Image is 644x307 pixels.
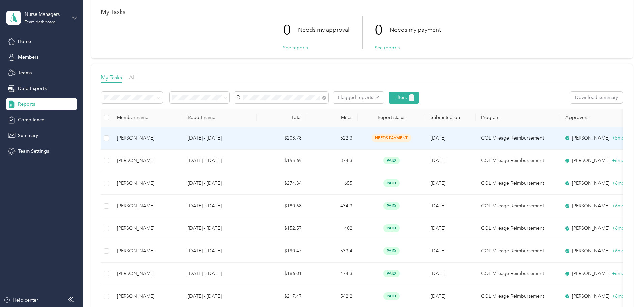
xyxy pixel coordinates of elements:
span: Summary [18,132,38,139]
div: Miles [313,115,352,120]
div: [PERSON_NAME] [117,134,177,142]
td: $186.01 [257,263,307,285]
span: needs payment [372,134,411,142]
td: COL Mileage Reimbursement [476,263,560,285]
p: Needs my approval [298,26,349,34]
span: paid [383,179,400,187]
span: [DATE] [431,225,445,231]
div: Total [262,115,302,120]
div: [PERSON_NAME] [565,247,622,255]
p: [DATE] - [DATE] [188,270,251,277]
p: [DATE] - [DATE] [188,157,251,164]
p: [DATE] - [DATE] [188,134,251,142]
button: 1 [409,94,415,101]
span: paid [383,270,400,277]
span: [DATE] [431,203,445,209]
th: Program [476,109,560,127]
span: paid [383,157,400,164]
button: Help center [4,297,38,304]
span: Report status [363,115,420,120]
button: Filters1 [389,92,419,104]
span: + 6 more [612,248,629,254]
span: Compliance [18,116,45,123]
p: COL Mileage Reimbursement [481,293,555,300]
td: $152.57 [257,217,307,240]
th: Submitted on [425,109,476,127]
h1: My Tasks [101,9,623,16]
div: [PERSON_NAME] [117,202,177,210]
button: See reports [283,44,308,51]
td: 533.4 [307,240,358,263]
button: Download summary [570,92,623,103]
div: [PERSON_NAME] [565,157,622,164]
button: Flagged reports [333,92,384,103]
span: [DATE] [431,293,445,299]
th: Member name [112,109,182,127]
p: [DATE] - [DATE] [188,202,251,210]
td: 402 [307,217,358,240]
div: [PERSON_NAME] [117,157,177,164]
span: [DATE] [431,248,445,254]
div: [PERSON_NAME] [117,180,177,187]
span: My Tasks [101,74,122,81]
div: [PERSON_NAME] [117,270,177,277]
span: [DATE] [431,271,445,276]
span: paid [383,224,400,232]
p: COL Mileage Reimbursement [481,247,555,255]
span: Reports [18,101,35,108]
span: Home [18,38,31,45]
div: [PERSON_NAME] [565,225,622,232]
span: + 6 more [612,203,629,209]
p: COL Mileage Reimbursement [481,180,555,187]
p: COL Mileage Reimbursement [481,134,555,142]
div: Team dashboard [25,20,56,24]
span: [DATE] [431,135,445,141]
div: [PERSON_NAME] [117,225,177,232]
p: [DATE] - [DATE] [188,180,251,187]
td: $203.78 [257,127,307,150]
span: Members [18,54,38,61]
td: $274.34 [257,172,307,195]
div: Member name [117,115,177,120]
span: paid [383,247,400,255]
div: [PERSON_NAME] [565,270,622,277]
span: paid [383,202,400,210]
th: Report name [182,109,257,127]
span: + 6 more [612,158,629,163]
div: [PERSON_NAME] [565,202,622,210]
span: + 6 more [612,225,629,231]
iframe: Everlance-gr Chat Button Frame [606,269,644,307]
td: COL Mileage Reimbursement [476,240,560,263]
span: + 6 more [612,180,629,186]
div: [PERSON_NAME] [565,293,622,300]
td: COL Mileage Reimbursement [476,127,560,150]
span: [DATE] [431,180,445,186]
td: $190.47 [257,240,307,263]
span: 1 [411,95,413,101]
p: [DATE] - [DATE] [188,293,251,300]
div: [PERSON_NAME] [565,180,622,187]
span: Teams [18,69,32,76]
td: 434.3 [307,195,358,217]
span: + 5 more [612,135,629,141]
p: COL Mileage Reimbursement [481,157,555,164]
p: [DATE] - [DATE] [188,225,251,232]
div: [PERSON_NAME] [117,247,177,255]
td: COL Mileage Reimbursement [476,172,560,195]
td: COL Mileage Reimbursement [476,217,560,240]
td: $155.65 [257,150,307,172]
p: COL Mileage Reimbursement [481,225,555,232]
th: Approvers [560,109,627,127]
span: paid [383,292,400,300]
td: 522.3 [307,127,358,150]
div: [PERSON_NAME] [117,293,177,300]
div: Nurse Managers [25,11,67,18]
td: COL Mileage Reimbursement [476,150,560,172]
p: 0 [375,16,390,44]
p: COL Mileage Reimbursement [481,270,555,277]
span: Data Exports [18,85,47,92]
span: All [129,74,136,81]
td: 374.3 [307,150,358,172]
div: [PERSON_NAME] [565,134,622,142]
